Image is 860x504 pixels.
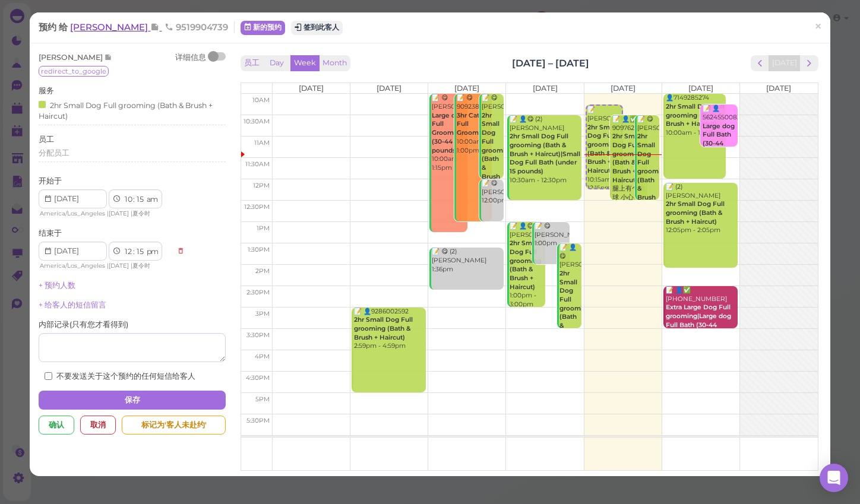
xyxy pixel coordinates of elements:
[252,96,270,104] span: 10am
[454,84,479,93] span: [DATE]
[702,104,737,175] div: 📝 👤5624550083 60 10:15am
[39,300,106,309] a: + 给客人的短信留言
[637,115,660,246] div: 📝 😋 [PERSON_NAME] 10:30am - 12:30pm
[132,262,150,270] span: 夏令时
[587,106,622,193] div: 📝 [PERSON_NAME] 10:15am - 12:15pm
[751,55,769,71] button: prev
[70,21,150,33] span: [PERSON_NAME]
[40,210,105,217] span: America/Los_Angeles
[39,53,105,62] span: [PERSON_NAME]
[255,395,270,403] span: 5pm
[319,55,350,71] button: Month
[39,176,62,186] label: 开始于
[132,210,150,217] span: 夏令时
[39,228,62,239] label: 结束于
[246,417,270,424] span: 5:30pm
[665,94,726,137] div: 👤7149285274 10:00am - 12:00pm
[766,84,791,93] span: [DATE]
[611,84,635,93] span: [DATE]
[263,55,291,71] button: Day
[246,331,270,339] span: 3:30pm
[612,115,647,220] div: 📝 👤✅ 9097624616 腿上有个肉球 小心 10:30am - 12:30pm
[39,319,128,330] label: 内部记录 ( 只有您才看得到 )
[122,416,225,435] div: 标记为'客人未赴约'
[245,160,270,168] span: 11:30am
[703,122,735,156] b: Large dog Full Bath (30-44 pounds)
[165,21,228,33] span: 9519904739
[432,112,464,154] b: Large dog Full Grooming (30-44 pounds)
[665,183,738,235] div: 📝 (2) [PERSON_NAME] 12:05pm - 2:05pm
[353,308,426,351] div: 📝 👤9286002592 2:59pm - 4:59pm
[481,179,504,205] div: 📝 😋 [PERSON_NAME] 12:00pm
[253,182,270,189] span: 12pm
[666,103,725,128] b: 2hr Small Dog Full grooming (Bath & Brush + Haircut)
[431,94,467,172] div: 📝 😋 [PERSON_NAME] 10:00am - 1:15pm
[291,21,343,35] button: 签到此客人
[39,281,75,290] a: + 预约人数
[431,248,504,274] div: 📝 😋 (2) [PERSON_NAME] 1:36pm
[457,112,489,137] b: 3hr Cats Full Grooming
[559,270,591,356] b: 2hr Small Dog Full grooming (Bath & Brush + Haircut)
[257,224,270,232] span: 1pm
[290,55,320,71] button: Week
[39,391,225,410] button: 保存
[666,303,731,337] b: Extra Large Dog Full grooming|Large dog Full Bath (30-44 pounds)
[246,374,270,382] span: 4:30pm
[39,66,109,77] span: redirect_to_google
[769,55,801,71] button: [DATE]
[512,56,589,70] h2: [DATE] – [DATE]
[39,261,171,271] div: | |
[244,203,270,211] span: 12:30pm
[105,53,112,62] span: 记录
[666,200,725,225] b: 2hr Small Dog Full grooming (Bath & Brush + Haircut)
[814,18,821,35] span: ×
[45,372,52,380] input: 不要发送关于这个预约的任何短信给客人
[665,286,738,356] div: 📝 👤✅ [PHONE_NUMBER] 210zonggong 2:30pm
[509,115,581,185] div: 📝 👤😋 (2) [PERSON_NAME] 10:30am - 12:30pm
[39,85,54,96] label: 服务
[456,94,492,155] div: 📝 😋 9092384759 10:00am - 1:00pm
[481,94,504,224] div: 📝 😋 [PERSON_NAME] 10:00am - 12:00pm
[39,21,235,33] div: 预约 给
[248,246,270,253] span: 1:30pm
[820,464,848,492] div: Open Intercom Messenger
[254,139,270,147] span: 11am
[39,99,222,122] div: 2hr Small Dog Full grooming (Bath & Brush + Haircut)
[39,416,74,435] div: 确认
[80,416,116,435] div: 取消
[255,310,270,318] span: 3pm
[800,55,818,71] button: next
[39,208,171,219] div: | |
[509,222,545,309] div: 📝 👤😋 [PERSON_NAME] 1:00pm - 3:00pm
[241,55,263,71] button: 员工
[40,262,105,270] span: America/Los_Angeles
[175,52,206,63] div: 详细信息
[299,84,324,93] span: [DATE]
[109,210,129,217] span: [DATE]
[482,112,513,198] b: 2hr Small Dog Full grooming (Bath & Brush + Haircut)
[246,289,270,296] span: 2:30pm
[377,84,401,93] span: [DATE]
[534,222,570,248] div: 📝 😋 [PERSON_NAME] 1:00pm
[637,132,669,218] b: 2hr Small Dog Full grooming (Bath & Brush + Haircut)
[39,134,54,145] label: 员工
[612,132,644,183] b: 2hr Small Dog Full grooming (Bath & Brush + Haircut)
[244,118,270,125] span: 10:30am
[354,316,413,341] b: 2hr Small Dog Full grooming (Bath & Brush + Haircut)
[510,132,580,175] b: 2hr Small Dog Full grooming (Bath & Brush + Haircut)|Small Dog Full Bath (under 15 pounds)
[510,239,541,290] b: 2hr Small Dog Full grooming (Bath & Brush + Haircut)
[109,262,129,270] span: [DATE]
[559,243,582,383] div: 📝 👤😋 [PERSON_NAME] 1:30pm - 3:30pm
[688,84,713,93] span: [DATE]
[70,21,162,33] a: [PERSON_NAME]
[39,148,69,157] span: 分配员工
[807,13,829,41] a: ×
[241,21,285,35] a: 新的预约
[255,267,270,275] span: 2pm
[533,84,558,93] span: [DATE]
[150,21,162,33] span: 记录
[587,123,619,175] b: 2hr Small Dog Full grooming (Bath & Brush + Haircut)
[255,353,270,360] span: 4pm
[45,371,195,382] label: 不要发送关于这个预约的任何短信给客人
